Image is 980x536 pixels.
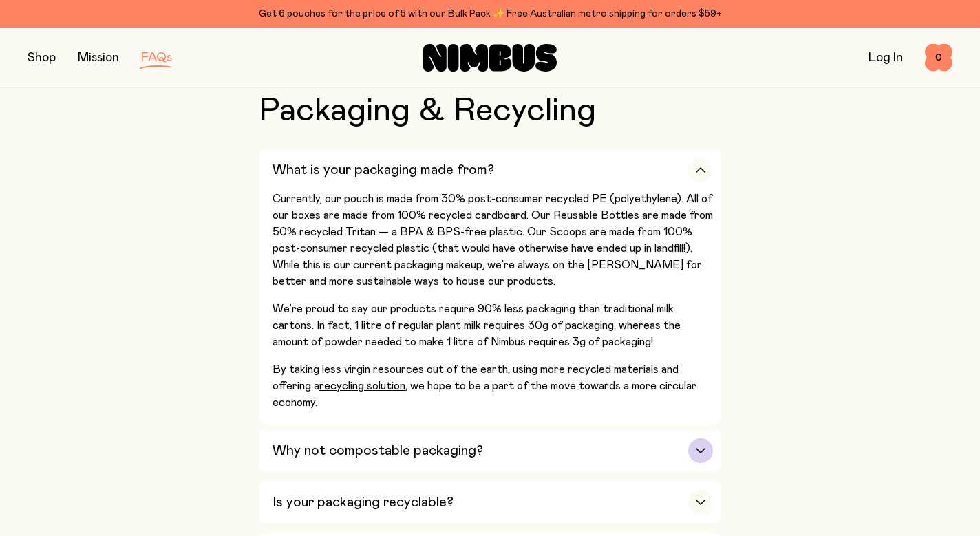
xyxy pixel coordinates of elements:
button: Is your packaging recyclable? [259,482,721,523]
a: recycling solution [319,380,405,392]
h3: Why not compostable packaging? [273,442,483,459]
button: 0 [925,44,952,72]
a: Log In [869,52,903,64]
button: Why not compostable packaging? [259,430,721,471]
h2: Packaging & Recycling [259,94,721,127]
a: Mission [78,52,119,64]
button: What is your packaging made from?Currently, our pouch is made from 30% post-consumer recycled PE ... [259,149,721,425]
h3: Is your packaging recyclable? [273,494,454,511]
p: By taking less virgin resources out of the earth, using more recycled materials and offering a , ... [273,361,713,411]
h3: What is your packaging made from? [273,162,494,178]
a: FAQs [141,52,172,64]
p: Currently, our pouch is made from 30% post-consumer recycled PE (polyethylene). All of our boxes ... [273,191,713,290]
div: Get 6 pouches for the price of 5 with our Bulk Pack ✨ Free Australian metro shipping for orders $59+ [28,6,952,22]
p: We’re proud to say our products require 90% less packaging than traditional milk cartons. In fact... [273,301,713,350]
